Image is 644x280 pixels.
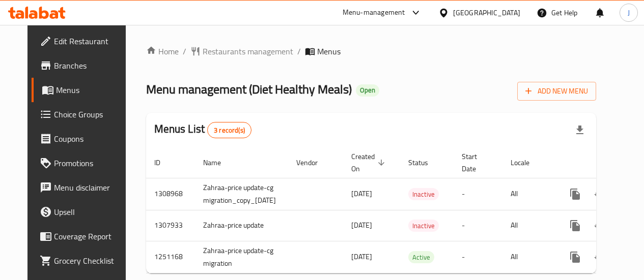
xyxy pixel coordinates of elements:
[146,45,597,57] nav: breadcrumb
[408,251,434,263] div: Active
[195,210,288,241] td: Zahraa-price update
[32,127,135,151] a: Coupons
[54,255,127,267] span: Grocery Checklist
[517,82,596,101] button: Add New Menu
[183,45,186,57] li: /
[408,189,439,200] span: Inactive
[154,121,251,138] h2: Menus List
[195,178,288,210] td: Zahraa-price update-cg migration_copy_[DATE]
[525,85,588,98] span: Add New Menu
[54,108,127,120] span: Choice Groups
[563,245,587,269] button: more
[146,78,352,101] span: Menu management ( Diet Healthy Meals )
[511,157,543,169] span: Locale
[54,181,127,194] span: Menu disclaimer
[203,45,293,57] span: Restaurants management
[351,187,372,200] span: [DATE]
[568,118,592,142] div: Export file
[54,157,127,169] span: Promotions
[203,157,234,169] span: Name
[154,157,174,169] span: ID
[408,220,439,232] div: Inactive
[54,206,127,218] span: Upsell
[32,29,135,53] a: Edit Restaurant
[351,219,372,232] span: [DATE]
[563,182,587,206] button: more
[208,126,251,135] span: 3 record(s)
[195,241,288,273] td: Zahraa-price update-cg migration
[32,175,135,200] a: Menu disclaimer
[408,220,439,232] span: Inactive
[628,7,630,18] span: J
[190,45,293,57] a: Restaurants management
[351,150,388,175] span: Created On
[408,252,434,263] span: Active
[32,224,135,248] a: Coverage Report
[587,182,612,206] button: Change Status
[454,210,502,241] td: -
[207,122,251,138] div: Total records count
[587,245,612,269] button: Change Status
[32,78,135,102] a: Menus
[146,241,195,273] td: 1251168
[356,86,379,95] span: Open
[32,151,135,175] a: Promotions
[32,200,135,224] a: Upsell
[317,45,341,57] span: Menus
[502,178,555,210] td: All
[408,157,441,169] span: Status
[56,84,127,96] span: Menus
[462,150,490,175] span: Start Date
[54,35,127,47] span: Edit Restaurant
[146,210,195,241] td: 1307933
[54,59,127,72] span: Branches
[587,213,612,238] button: Change Status
[146,178,195,210] td: 1308968
[146,45,179,57] a: Home
[351,250,372,263] span: [DATE]
[453,7,520,18] div: [GEOGRAPHIC_DATA]
[454,178,502,210] td: -
[563,213,587,238] button: more
[32,53,135,78] a: Branches
[32,248,135,273] a: Grocery Checklist
[356,84,379,97] div: Open
[32,102,135,127] a: Choice Groups
[296,157,331,169] span: Vendor
[54,133,127,145] span: Coupons
[502,210,555,241] td: All
[297,45,301,57] li: /
[54,230,127,242] span: Coverage Report
[343,7,405,19] div: Menu-management
[502,241,555,273] td: All
[454,241,502,273] td: -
